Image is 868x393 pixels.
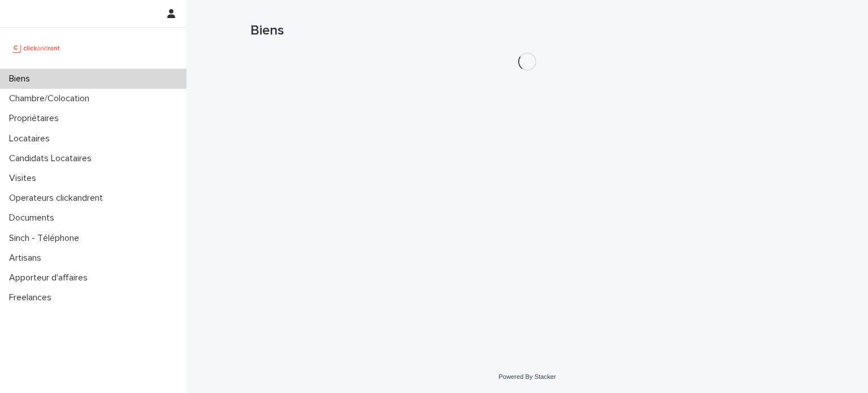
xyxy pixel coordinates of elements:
p: Chambre/Colocation [5,93,98,104]
p: Propriétaires [5,113,68,124]
p: Sinch - Téléphone [5,233,88,244]
p: Apporteur d'affaires [5,273,97,283]
p: Artisans [5,253,50,264]
p: Documents [5,213,63,223]
a: Powered By Stacker [498,373,555,380]
p: Freelances [5,292,60,303]
p: Locataires [5,133,59,144]
p: Candidats Locataires [5,153,101,164]
p: Visites [5,173,45,184]
img: UCB0brd3T0yccxBKYDjQ [9,37,64,59]
p: Operateurs clickandrent [5,193,112,204]
p: Biens [5,74,39,84]
h1: Biens [250,23,804,39]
